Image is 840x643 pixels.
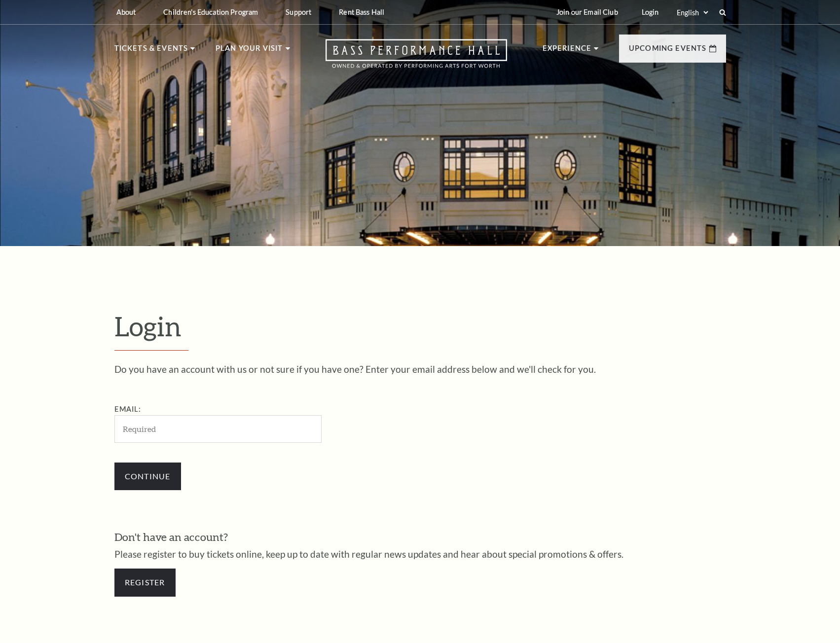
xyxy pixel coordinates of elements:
p: Support [286,8,311,16]
h3: Don't have an account? [114,530,726,545]
span: Login [114,310,182,342]
p: Upcoming Events [629,42,707,60]
label: Email: [114,405,142,413]
p: Children's Education Program [163,8,258,16]
p: Experience [543,42,592,60]
p: About [116,8,136,16]
p: Tickets & Events [114,42,188,60]
p: Please register to buy tickets online, keep up to date with regular news updates and hear about s... [114,549,726,559]
select: Select: [675,8,710,17]
input: Continue [114,463,181,490]
p: Do you have an account with us or not sure if you have one? Enter your email address below and we... [114,364,726,374]
a: Register [114,569,176,596]
input: Required [114,415,322,442]
p: Plan Your Visit [216,42,283,60]
p: Rent Bass Hall [339,8,384,16]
